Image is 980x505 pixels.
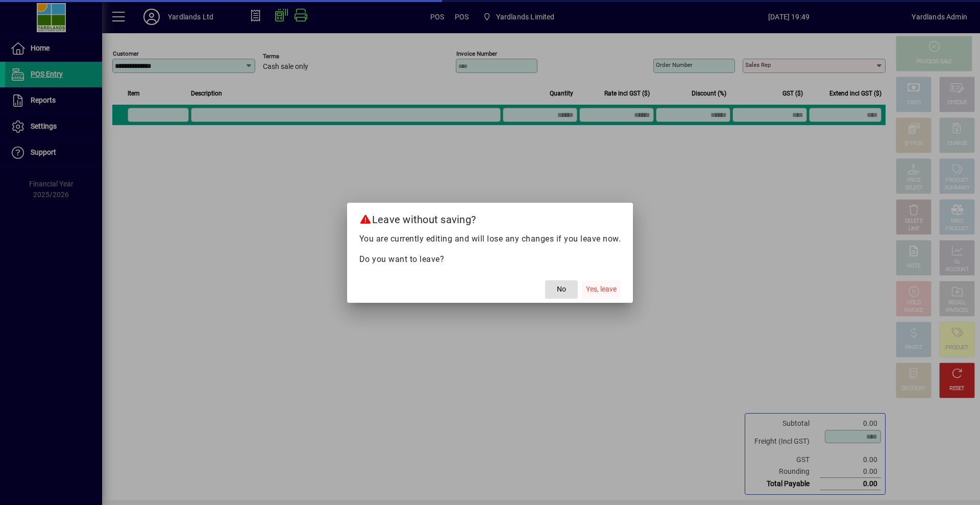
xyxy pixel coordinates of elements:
h2: Leave without saving? [347,203,633,232]
button: No [545,280,578,299]
p: You are currently editing and will lose any changes if you leave now. [359,233,621,245]
p: Do you want to leave? [359,253,621,266]
span: Yes, leave [586,284,617,295]
button: Yes, leave [582,280,621,299]
span: No [557,284,566,295]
